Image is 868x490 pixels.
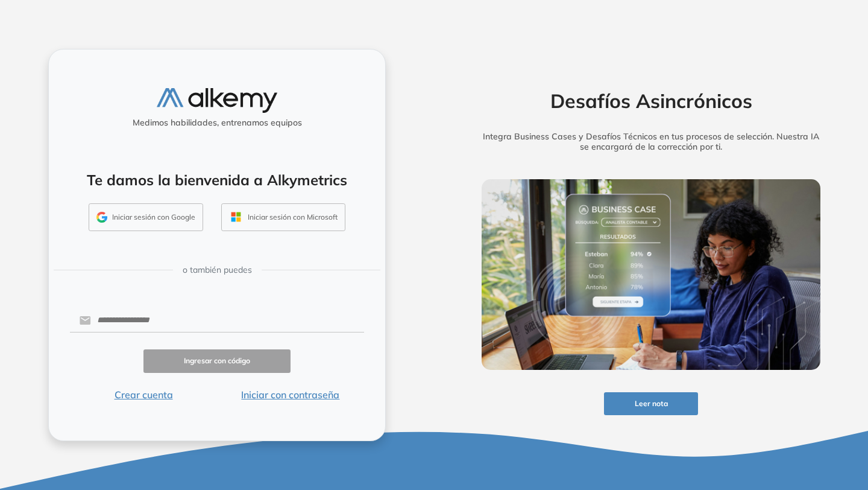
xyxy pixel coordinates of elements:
[651,350,868,490] iframe: Chat Widget
[229,210,243,224] img: OUTLOOK_ICON
[54,118,380,128] h5: Medimos habilidades, entrenamos equipos
[482,179,820,370] img: img-more-info
[89,203,203,231] button: Iniciar sesión con Google
[70,387,217,402] button: Crear cuenta
[183,264,252,276] span: o también puedes
[64,171,370,189] h4: Te damos la bienvenida a Alkymetrics
[221,203,345,231] button: Iniciar sesión con Microsoft
[217,387,364,402] button: Iniciar con contraseña
[651,350,868,490] div: Widget de chat
[96,212,107,223] img: GMAIL_ICON
[604,392,698,416] button: Leer nota
[143,349,291,373] button: Ingresar con código
[157,88,277,113] img: logo-alkemy
[463,132,839,152] h5: Integra Business Cases y Desafíos Técnicos en tus procesos de selección. Nuestra IA se encargará ...
[463,89,839,112] h2: Desafíos Asincrónicos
